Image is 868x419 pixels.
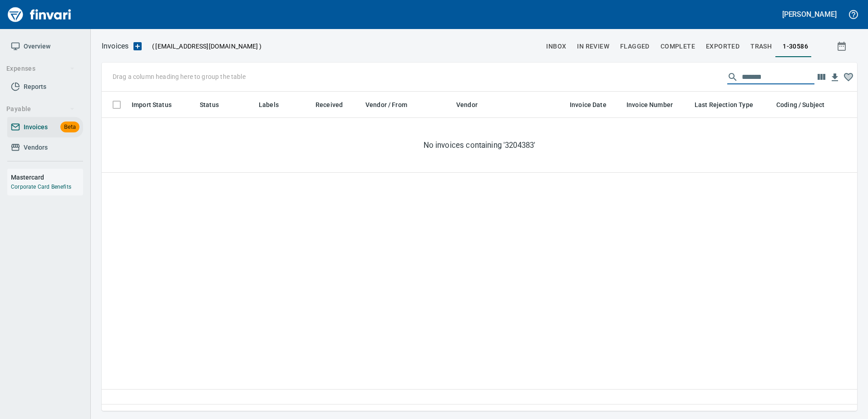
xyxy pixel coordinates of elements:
[626,99,685,110] span: Invoice Number
[259,99,291,110] span: Labels
[128,41,147,52] button: Upload an Invoice
[316,99,343,110] span: Received
[132,99,183,110] span: Import Status
[750,41,772,52] span: trash
[842,70,855,84] button: Column choices favorited. Click to reset to default
[456,99,489,110] span: Vendor
[147,42,261,51] p: ( )
[570,99,607,110] span: Invoice Date
[695,99,753,110] span: Last Rejection Type
[102,41,128,52] nav: breadcrumb
[695,99,765,110] span: Last Rejection Type
[570,99,618,110] span: Invoice Date
[626,99,673,110] span: Invoice Number
[24,142,48,153] span: Vendors
[132,99,172,110] span: Import Status
[776,99,836,110] span: Coding / Subject
[7,137,83,158] a: Vendors
[782,10,837,19] h5: [PERSON_NAME]
[6,103,75,115] span: Payable
[706,41,740,52] span: Exported
[620,41,650,52] span: Flagged
[780,7,839,21] button: [PERSON_NAME]
[365,99,419,110] span: Vendor / From
[546,41,566,52] span: inbox
[828,38,857,54] button: Show invoices within a particular date range
[7,36,83,57] a: Overview
[783,41,808,52] span: 1-30586
[3,101,79,117] button: Payable
[259,99,279,110] span: Labels
[3,60,79,77] button: Expenses
[7,77,83,97] a: Reports
[113,72,246,81] p: Drag a column heading here to group the table
[5,4,74,25] img: Finvari
[11,184,71,190] a: Corporate Card Benefits
[424,140,536,151] big: No invoices containing '3204383'
[24,122,48,133] span: Invoices
[7,117,83,137] a: InvoicesBeta
[11,172,83,182] h6: Mastercard
[316,99,355,110] span: Received
[814,70,828,84] button: Choose columns to display
[24,41,50,52] span: Overview
[577,41,609,52] span: In Review
[200,99,219,110] span: Status
[60,122,79,132] span: Beta
[776,99,824,110] span: Coding / Subject
[102,41,128,52] p: Invoices
[828,71,842,84] button: Download table
[200,99,231,110] span: Status
[24,81,46,93] span: Reports
[365,99,407,110] span: Vendor / From
[661,41,695,52] span: Complete
[154,42,259,51] span: [EMAIL_ADDRESS][DOMAIN_NAME]
[456,99,478,110] span: Vendor
[6,63,75,74] span: Expenses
